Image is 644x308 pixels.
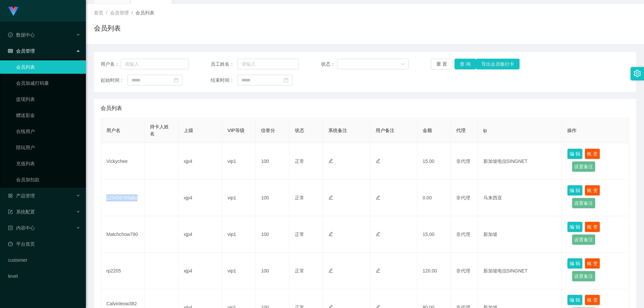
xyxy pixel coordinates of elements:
[94,10,103,15] span: 首页
[328,128,347,133] span: 系统备注
[585,185,600,196] button: 账 变
[417,180,451,216] td: 0.00
[8,237,80,251] a: 图标: dashboard平台首页
[376,268,380,273] i: 图标: edit
[478,216,562,253] td: 新加坡
[328,159,333,163] i: 图标: edit
[211,61,237,68] span: 员工姓名：
[237,59,299,69] input: 请输入
[222,180,256,216] td: vip1
[585,258,600,269] button: 账 变
[178,180,222,216] td: xjp4
[256,180,289,216] td: 100
[101,143,145,180] td: Vickychee
[261,128,275,133] span: 信誉分
[376,195,380,200] i: 图标: edit
[572,198,595,208] button: 设置备注
[8,193,35,198] span: 产品管理
[16,157,80,170] a: 充值列表
[8,7,19,16] img: logo.9652507e.png
[456,195,470,200] span: 非代理
[321,61,337,68] span: 状态：
[567,295,583,305] button: 编 辑
[456,159,470,164] span: 非代理
[8,32,35,38] span: 数据中心
[8,209,13,214] i: 图标: form
[16,93,80,106] a: 提现列表
[478,253,562,289] td: 新加坡电信SINGNET
[178,143,222,180] td: xjp4
[572,234,595,245] button: 设置备注
[417,253,451,289] td: 120.00
[178,216,222,253] td: xjp4
[227,128,245,133] span: VIP等级
[8,193,13,198] i: 图标: appstore-o
[454,59,476,69] button: 查 询
[121,59,189,69] input: 请输入
[456,128,466,133] span: 代理
[401,62,405,67] i: 图标: down
[328,232,333,236] i: 图标: edit
[222,216,256,253] td: vip1
[150,124,169,136] span: 持卡人姓名
[211,77,237,84] span: 结束时间：
[478,143,562,180] td: 新加坡电信SINGNET
[106,10,107,15] span: /
[295,128,304,133] span: 状态
[423,128,432,133] span: 金额
[476,59,520,69] button: 导出会员银行卡
[478,180,562,216] td: 马来西亚
[572,271,595,282] button: 设置备注
[456,232,470,237] span: 非代理
[94,23,121,33] h1: 会员列表
[295,232,304,237] span: 正常
[417,216,451,253] td: 15.00
[8,48,35,54] span: 会员管理
[567,128,577,133] span: 操作
[8,253,80,267] a: customer
[110,10,129,15] span: 会员管理
[8,209,35,214] span: 系统配置
[256,143,289,180] td: 100
[8,269,80,283] a: level
[101,61,121,68] span: 用户名：
[101,253,145,289] td: rp2205
[101,216,145,253] td: Matchchow790
[131,10,133,15] span: /
[101,180,145,216] td: 123456789abc
[585,222,600,232] button: 账 变
[16,60,80,74] a: 会员列表
[567,222,583,232] button: 编 辑
[567,185,583,196] button: 编 辑
[572,161,595,172] button: 设置备注
[456,268,470,273] span: 非代理
[256,216,289,253] td: 100
[376,232,380,236] i: 图标: edit
[8,49,13,53] i: 图标: table
[136,10,154,15] span: 会员列表
[634,70,641,77] i: 图标: setting
[101,104,122,112] span: 会员列表
[222,143,256,180] td: vip1
[284,78,288,82] i: 图标: calendar
[431,59,452,69] button: 重 置
[8,226,13,230] i: 图标: profile
[376,128,394,133] span: 用户备注
[101,77,127,84] span: 起始时间：
[256,253,289,289] td: 100
[585,148,600,159] button: 账 变
[8,33,13,37] i: 图标: check-circle-o
[295,195,304,200] span: 正常
[16,141,80,154] a: 陪玩用户
[184,128,193,133] span: 上级
[295,159,304,164] span: 正常
[567,148,583,159] button: 编 辑
[16,173,80,186] a: 会员加扣款
[16,125,80,138] a: 在线用户
[222,253,256,289] td: vip1
[16,109,80,122] a: 赠送彩金
[328,268,333,273] i: 图标: edit
[174,78,178,82] i: 图标: calendar
[328,195,333,200] i: 图标: edit
[16,76,80,90] a: 会员加减打码量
